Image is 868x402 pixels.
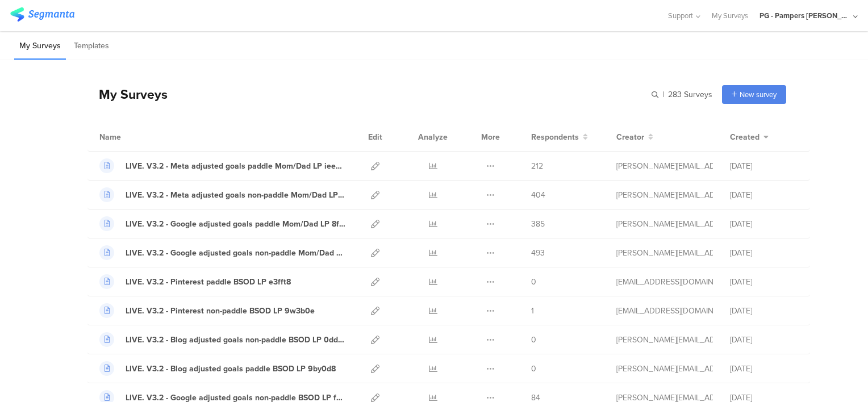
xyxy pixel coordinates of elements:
div: More [478,123,503,151]
img: segmanta logo [10,7,74,22]
a: LIVE. V3.2 - Blog adjusted goals paddle BSOD LP 9by0d8 [99,361,336,376]
div: Edit [363,123,387,151]
div: [DATE] [730,334,798,346]
div: LIVE. V3.2 - Google adjusted goals non-paddle Mom/Dad LP 42vc37 [126,247,346,259]
div: [DATE] [730,305,798,317]
span: New survey [740,89,777,100]
div: aguiar.s@pg.com [616,334,713,346]
span: Created [730,131,759,143]
span: 0 [531,276,536,288]
div: aguiar.s@pg.com [616,160,713,172]
div: [DATE] [730,247,798,259]
div: LIVE. V3.2 - Blog adjusted goals non-paddle BSOD LP 0dd60g [126,334,346,346]
a: LIVE. V3.2 - Meta adjusted goals paddle Mom/Dad LP iee78e [99,158,346,173]
span: 283 Surveys [668,89,712,101]
span: Support [668,10,693,21]
button: Created [730,131,769,143]
span: Creator [616,131,644,143]
div: [DATE] [730,218,798,230]
div: LIVE. V3.2 - Meta adjusted goals paddle Mom/Dad LP iee78e [126,160,346,172]
div: hougui.yh.1@pg.com [616,276,713,288]
div: Analyze [416,123,450,151]
div: aguiar.s@pg.com [616,218,713,230]
span: 404 [531,189,545,201]
span: 212 [531,160,543,172]
a: LIVE. V3.2 - Meta adjusted goals non-paddle Mom/Dad LP afxe35 [99,187,346,202]
span: 385 [531,218,545,230]
div: hougui.yh.1@pg.com [616,305,713,317]
div: LIVE. V3.2 - Meta adjusted goals non-paddle Mom/Dad LP afxe35 [126,189,346,201]
a: LIVE. V3.2 - Google adjusted goals paddle Mom/Dad LP 8fx90a [99,216,346,231]
div: aguiar.s@pg.com [616,363,713,375]
div: LIVE. V3.2 - Blog adjusted goals paddle BSOD LP 9by0d8 [126,363,336,375]
a: LIVE. V3.2 - Pinterest non-paddle BSOD LP 9w3b0e [99,303,315,318]
li: Templates [69,33,114,60]
div: My Surveys [87,85,168,104]
div: [DATE] [730,363,798,375]
div: LIVE. V3.2 - Google adjusted goals paddle Mom/Dad LP 8fx90a [126,218,346,230]
div: aguiar.s@pg.com [616,189,713,201]
a: LIVE. V3.2 - Blog adjusted goals non-paddle BSOD LP 0dd60g [99,332,346,347]
div: LIVE. V3.2 - Pinterest non-paddle BSOD LP 9w3b0e [126,305,315,317]
div: [DATE] [730,276,798,288]
span: 0 [531,334,536,346]
button: Creator [616,131,653,143]
span: 1 [531,305,534,317]
div: [DATE] [730,189,798,201]
button: Respondents [531,131,588,143]
div: [DATE] [730,160,798,172]
div: Name [99,131,168,143]
div: PG - Pampers [PERSON_NAME] [759,10,850,21]
div: LIVE. V3.2 - Pinterest paddle BSOD LP e3fft8 [126,276,291,288]
li: My Surveys [14,33,66,60]
span: 493 [531,247,545,259]
a: LIVE. V3.2 - Pinterest paddle BSOD LP e3fft8 [99,274,291,289]
a: LIVE. V3.2 - Google adjusted goals non-paddle Mom/Dad LP 42vc37 [99,245,346,260]
span: Respondents [531,131,579,143]
span: 0 [531,363,536,375]
span: | [661,89,666,101]
div: aguiar.s@pg.com [616,247,713,259]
